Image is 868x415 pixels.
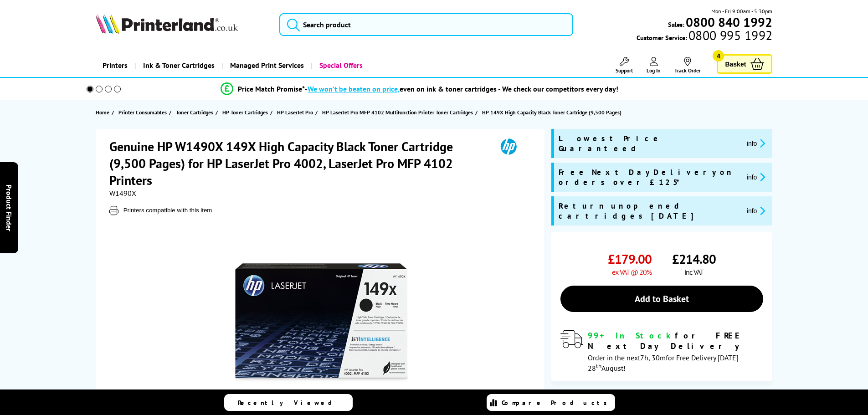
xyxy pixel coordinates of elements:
a: Recently Viewed [224,394,353,411]
a: Printers [96,54,134,77]
a: Compare Products [487,394,615,411]
button: Printers compatible with this item [121,206,215,214]
span: Product Finder [5,184,14,231]
a: Printerland Logo [96,14,268,36]
input: Search product [279,13,573,36]
a: HP LaserJet Pro [277,108,315,117]
img: HP W1490X 149X High Capacity Black Toner Cartridge (9,500 Pages) [232,233,411,412]
span: Home [96,108,109,117]
sup: th [596,362,601,370]
span: Order in the next for Free Delivery [DATE] 28 August! [588,353,739,373]
span: Support [616,67,633,74]
a: Log In [647,57,661,74]
button: promo-description [744,172,768,182]
div: for FREE Next Day Delivery [588,330,763,351]
a: Add to Basket [560,286,763,312]
span: 99+ In Stock [588,330,675,341]
span: Free Next Day Delivery on orders over £125* [559,167,740,187]
span: £214.80 [672,251,716,267]
span: Mon - Fri 9:00am - 5:30pm [711,7,772,15]
span: Lowest Price Guaranteed [559,133,740,154]
span: We won’t be beaten on price, [308,84,400,93]
span: Price Match Promise* [238,84,305,93]
span: Basket [725,58,746,70]
a: Printer Consumables [118,108,169,117]
span: 7h, 30m [640,353,666,362]
span: Printer Consumables [118,108,167,117]
button: promo-description [744,205,768,216]
a: Home [96,108,112,117]
a: Track Order [674,57,701,74]
span: Ink & Toner Cartridges [143,54,215,77]
span: HP LaserJet Pro [277,108,313,117]
span: HP LaserJet Pro MFP 4102 Multifunction Printer Toner Cartridges [322,108,473,117]
span: Return unopened cartridges [DATE] [559,201,740,221]
span: Compare Products [502,399,612,407]
span: HP 149X High Capacity Black Toner Cartridge (9,500 Pages) [482,109,621,116]
a: HP LaserJet Pro MFP 4102 Multifunction Printer Toner Cartridges [322,108,475,117]
img: Printerland Logo [96,14,238,34]
a: HP Toner Cartridges [222,108,270,117]
span: 4 [713,50,724,61]
img: HP [488,138,529,155]
a: Support [616,57,633,74]
span: £179.00 [608,251,652,267]
span: Recently Viewed [238,399,341,407]
span: Customer Service: [637,31,772,42]
span: Sales: [668,20,684,29]
a: 0800 840 1992 [684,18,772,26]
b: 0800 840 1992 [686,14,772,31]
span: ex VAT @ 20% [612,267,652,277]
a: Basket 4 [717,54,772,74]
a: Ink & Toner Cartridges [134,54,221,77]
a: Special Offers [311,54,370,77]
li: modal_Promise [74,81,765,97]
a: Managed Print Services [221,54,311,77]
span: W1490X [109,189,136,198]
span: inc VAT [684,267,704,277]
div: modal_delivery [560,330,763,372]
span: Log In [647,67,661,74]
h1: Genuine HP W1490X 149X High Capacity Black Toner Cartridge (9,500 Pages) for HP LaserJet Pro 4002... [109,138,488,189]
button: promo-description [744,138,768,149]
a: Toner Cartridges [176,108,216,117]
span: HP Toner Cartridges [222,108,268,117]
span: Toner Cartridges [176,108,213,117]
div: - even on ink & toner cartridges - We check our competitors every day! [305,84,618,93]
span: 0800 995 1992 [687,31,772,40]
